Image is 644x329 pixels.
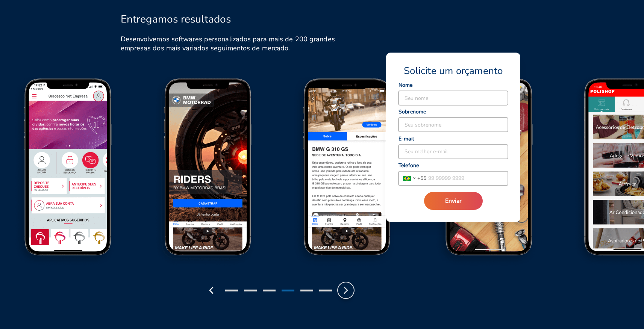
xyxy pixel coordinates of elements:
[121,13,231,26] h2: Entregamos resultados
[424,192,483,210] button: Enviar
[426,171,508,186] input: 99 99999 9999
[280,77,420,270] img: BMW Screen 2
[399,91,508,105] input: Seu nome
[417,174,426,182] span: + 55
[404,65,503,77] span: Solicite um orçamento
[399,118,508,132] input: Seu sobrenome
[121,35,342,53] h6: Desenvolvemos softwares personalizados para mais de 200 grandes empresas dos mais variados seguim...
[445,197,462,205] span: Enviar
[140,77,280,270] img: BMW Screen 1
[399,145,508,159] input: Seu melhor e-mail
